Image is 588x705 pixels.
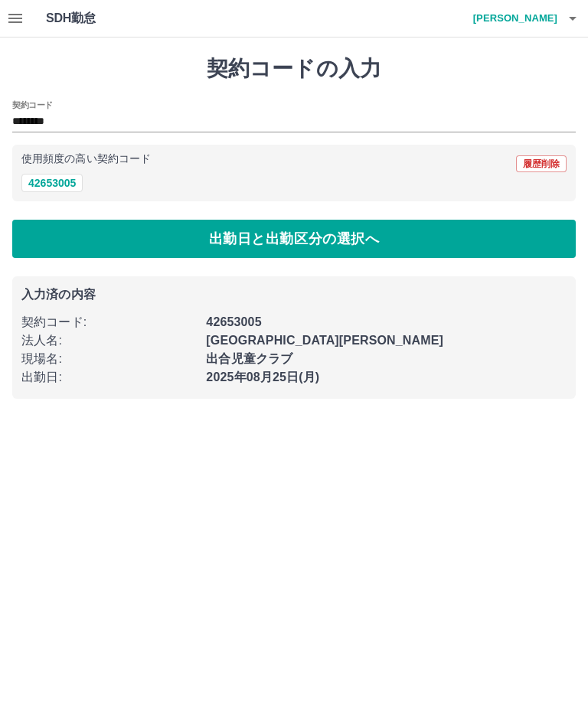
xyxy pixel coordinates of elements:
[21,174,83,192] button: 42653005
[206,315,261,328] b: 42653005
[12,99,53,111] h2: 契約コード
[12,220,576,258] button: 出勤日と出勤区分の選択へ
[21,331,197,350] p: 法人名 :
[516,155,567,172] button: 履歴削除
[21,313,197,331] p: 契約コード :
[21,154,151,165] p: 使用頻度の高い契約コード
[12,56,576,82] h1: 契約コードの入力
[206,352,292,365] b: 出合児童クラブ
[206,370,319,384] b: 2025年08月25日(月)
[206,334,443,347] b: [GEOGRAPHIC_DATA][PERSON_NAME]
[21,350,197,368] p: 現場名 :
[21,368,197,387] p: 出勤日 :
[21,289,567,301] p: 入力済の内容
